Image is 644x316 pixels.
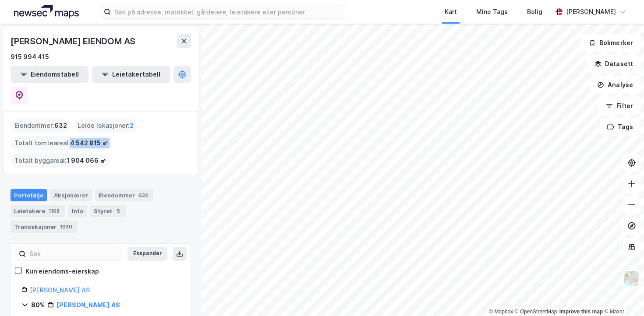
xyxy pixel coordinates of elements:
[70,138,108,148] span: 4 542 815 ㎡
[11,189,47,201] div: Portefølje
[445,7,457,17] div: Kart
[11,66,88,83] button: Eiendomstabell
[68,205,87,217] div: Info
[11,119,71,133] div: Eiendommer :
[489,309,513,315] a: Mapbox
[95,189,153,201] div: Eiendommer
[11,205,65,217] div: Leietakere
[137,191,150,200] div: 632
[111,5,345,18] input: Søk på adresse, matrikkel, gårdeiere, leietakere eller personer
[600,274,644,316] div: Kontrollprogram for chat
[127,247,167,261] button: Ekspander
[25,266,99,277] div: Kun eiendoms-eierskap
[30,286,90,294] a: [PERSON_NAME] AS
[587,55,640,73] button: Datasett
[26,247,122,260] input: Søk
[130,120,134,131] span: 2
[600,274,644,316] iframe: Chat Widget
[590,76,640,94] button: Analyse
[114,207,123,215] div: 5
[67,155,106,166] span: 1 904 066 ㎡
[566,7,616,17] div: [PERSON_NAME]
[50,189,92,201] div: Aksjonærer
[57,301,120,309] a: [PERSON_NAME] AS
[11,221,78,233] div: Transaksjoner
[14,5,79,18] img: logo.a4113a55bc3d86da70a041830d287a7e.svg
[11,52,49,62] div: 915 994 415
[58,222,74,231] div: 1930
[515,309,557,315] a: OpenStreetMap
[11,154,110,168] div: Totalt byggareal :
[598,97,640,115] button: Filter
[54,120,67,131] span: 632
[11,136,112,150] div: Totalt tomteareal :
[74,119,137,133] div: Leide lokasjoner :
[476,7,508,17] div: Mine Tags
[47,207,61,215] div: 1108
[11,34,137,48] div: [PERSON_NAME] EIENDOM AS
[623,270,640,287] img: Z
[90,205,126,217] div: Styret
[527,7,542,17] div: Bolig
[600,118,640,136] button: Tags
[559,309,603,315] a: Improve this map
[31,300,45,310] div: 80%
[92,66,170,83] button: Leietakertabell
[581,34,640,52] button: Bokmerker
